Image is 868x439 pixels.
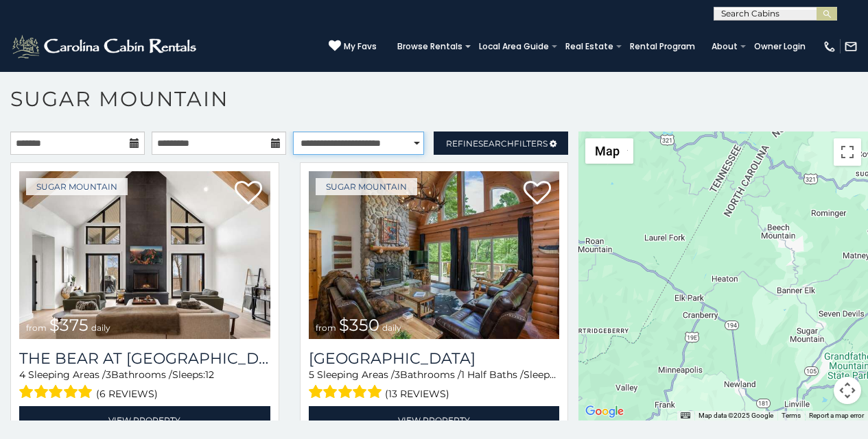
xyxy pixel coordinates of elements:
[747,37,812,56] a: Owner Login
[91,323,110,333] span: daily
[434,131,568,155] a: RefineSearchFilters
[623,37,702,56] a: Rental Program
[699,412,773,419] span: Map data ©2025 Google
[385,385,449,403] span: (13 reviews)
[834,377,861,404] button: Map camera controls
[19,349,270,368] a: The Bear At [GEOGRAPHIC_DATA]
[309,368,560,403] div: Sleeping Areas / Bathrooms / Sleeps:
[26,178,128,195] a: Sugar Mountain
[834,138,861,166] button: Toggle fullscreen view
[309,171,560,339] img: Grouse Moor Lodge
[582,403,627,421] img: Google
[19,406,270,434] a: View Property
[556,368,565,381] span: 12
[705,37,744,56] a: About
[585,138,633,164] button: Change map style
[309,171,560,339] a: Grouse Moor Lodge from $350 daily
[309,368,314,381] span: 5
[309,406,560,434] a: View Property
[809,412,864,419] a: Report a map error
[316,323,336,333] span: from
[782,412,801,419] a: Terms
[19,349,270,368] h3: The Bear At Sugar Mountain
[309,349,560,368] h3: Grouse Moor Lodge
[559,37,620,56] a: Real Estate
[10,33,200,60] img: White-1-2.png
[446,138,548,149] span: Refine Filters
[461,368,524,381] span: 1 Half Baths /
[582,403,627,421] a: Open this area in Google Maps (opens a new window)
[595,144,620,158] span: Map
[19,368,25,381] span: 4
[823,40,836,53] img: phone-regular-white.png
[309,349,560,368] a: [GEOGRAPHIC_DATA]
[344,40,377,53] span: My Favs
[106,368,111,381] span: 3
[329,40,377,53] a: My Favs
[316,178,417,195] a: Sugar Mountain
[395,368,400,381] span: 3
[19,368,270,403] div: Sleeping Areas / Bathrooms / Sleeps:
[96,385,158,403] span: (6 reviews)
[339,315,379,335] span: $350
[681,411,690,421] button: Keyboard shortcuts
[390,37,469,56] a: Browse Rentals
[472,37,556,56] a: Local Area Guide
[205,368,214,381] span: 12
[49,315,89,335] span: $375
[19,171,270,339] img: The Bear At Sugar Mountain
[235,179,262,208] a: Add to favorites
[19,171,270,339] a: The Bear At Sugar Mountain from $375 daily
[478,138,514,149] span: Search
[26,323,47,333] span: from
[382,323,401,333] span: daily
[844,40,858,53] img: mail-regular-white.png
